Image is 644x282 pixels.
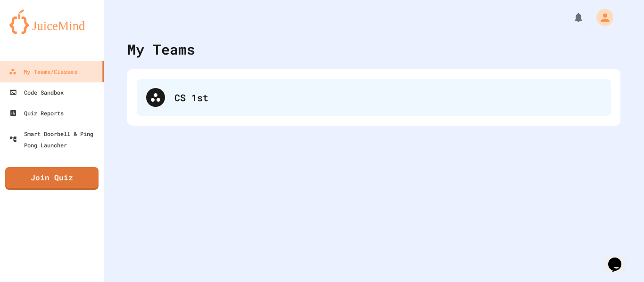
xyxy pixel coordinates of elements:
div: Smart Doorbell & Ping Pong Launcher [9,128,100,151]
img: logo-orange.svg [9,9,94,34]
div: My Account [586,7,616,28]
iframe: chat widget [604,244,635,273]
div: CS 1st [137,79,611,116]
div: Quiz Reports [9,107,64,119]
div: My Teams [127,39,195,60]
div: My Notifications [555,9,586,25]
a: Join Quiz [5,167,99,190]
div: Code Sandbox [9,87,64,98]
div: CS 1st [174,90,602,105]
div: My Teams/Classes [9,66,77,77]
